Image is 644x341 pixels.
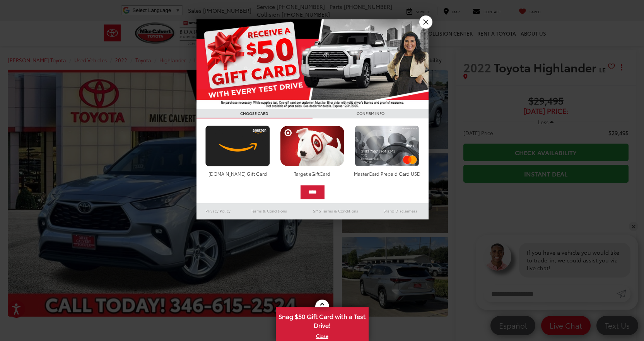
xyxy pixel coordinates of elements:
[196,19,429,109] img: 55838_top_625864.jpg
[313,109,429,118] h3: CONFIRM INFO
[299,206,372,216] a: SMS Terms & Conditions
[278,125,347,166] img: targetcard.png
[203,170,272,177] div: [DOMAIN_NAME] Gift Card
[203,125,272,166] img: amazoncard.png
[196,206,240,216] a: Privacy Policy
[353,170,421,177] div: MasterCard Prepaid Card USD
[353,125,421,166] img: mastercard.png
[196,109,313,118] h3: CHOOSE CARD
[239,206,299,216] a: Terms & Conditions
[277,308,368,332] span: Snag $50 Gift Card with a Test Drive!
[372,206,429,216] a: Brand Disclaimers
[278,170,347,177] div: Target eGiftCard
